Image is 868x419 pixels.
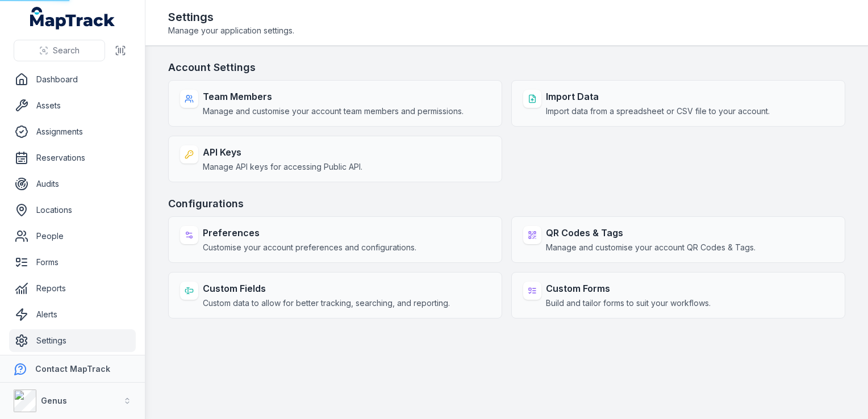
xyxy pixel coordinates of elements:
span: Search [53,45,80,56]
a: MapTrack [30,7,115,30]
a: API KeysManage API keys for accessing Public API. [168,136,502,182]
span: Manage your application settings. [168,25,294,36]
a: Custom FormsBuild and tailor forms to suit your workflows. [511,272,845,319]
strong: Contact MapTrack [35,364,110,374]
h2: Settings [168,9,294,25]
a: Assignments [9,120,136,143]
a: Import DataImport data from a spreadsheet or CSV file to your account. [511,80,845,127]
a: PreferencesCustomise your account preferences and configurations. [168,216,502,263]
strong: QR Codes & Tags [546,226,756,240]
strong: API Keys [203,145,362,159]
span: Build and tailor forms to suit your workflows. [546,298,711,309]
a: Settings [9,329,136,352]
a: Assets [9,94,136,117]
a: Team MembersManage and customise your account team members and permissions. [168,80,502,127]
a: Locations [9,199,136,221]
h3: Configurations [168,196,845,212]
strong: Genus [41,396,67,405]
h3: Account Settings [168,60,845,76]
a: Reservations [9,146,136,169]
a: Custom FieldsCustom data to allow for better tracking, searching, and reporting. [168,272,502,319]
strong: Custom Forms [546,282,711,295]
a: QR Codes & TagsManage and customise your account QR Codes & Tags. [511,216,845,263]
span: Custom data to allow for better tracking, searching, and reporting. [203,298,450,309]
a: Reports [9,277,136,300]
span: Manage and customise your account QR Codes & Tags. [546,242,756,253]
strong: Team Members [203,90,464,103]
a: Alerts [9,303,136,326]
strong: Preferences [203,226,416,240]
strong: Custom Fields [203,282,450,295]
strong: Import Data [546,90,770,103]
span: Manage and customise your account team members and permissions. [203,106,464,117]
a: People [9,225,136,248]
span: Customise your account preferences and configurations. [203,242,416,253]
a: Audits [9,173,136,195]
a: Dashboard [9,68,136,91]
a: Forms [9,251,136,274]
button: Search [14,40,105,61]
span: Manage API keys for accessing Public API. [203,161,362,173]
span: Import data from a spreadsheet or CSV file to your account. [546,106,770,117]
